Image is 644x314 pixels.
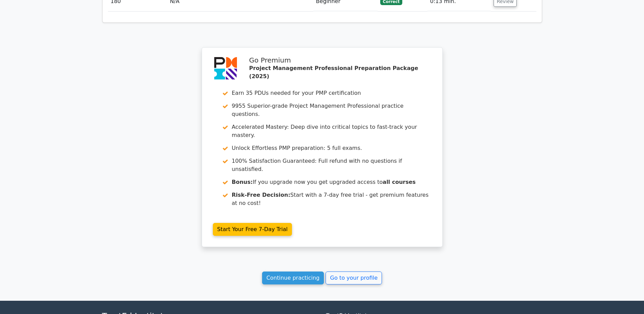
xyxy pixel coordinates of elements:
[262,272,324,284] a: Continue practicing
[326,272,382,284] a: Go to your profile
[213,223,292,236] a: Start Your Free 7-Day Trial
